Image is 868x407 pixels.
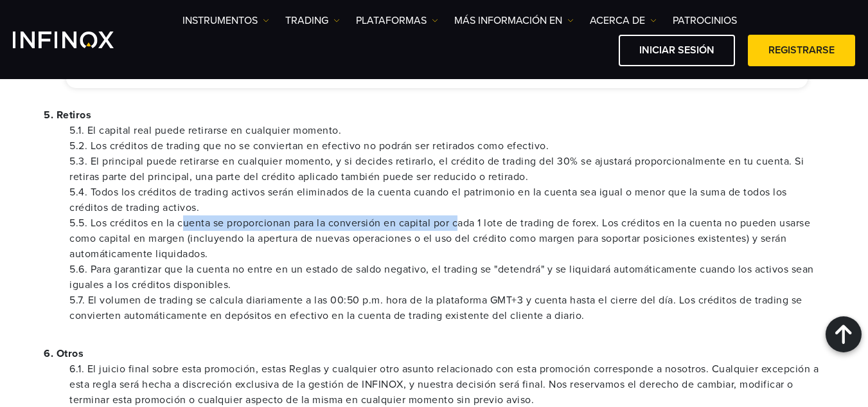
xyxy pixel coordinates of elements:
[69,138,824,154] li: 5.2. Los créditos de trading que no se conviertan en efectivo no podrán ser retirados como efectivo.
[454,13,574,28] a: Más información en
[69,185,824,215] li: 5.4. Todos los créditos de trading activos serán eliminados de la cuenta cuando el patrimonio en ...
[356,13,438,28] a: PLATAFORMAS
[13,32,144,48] a: INFINOX Logo
[590,13,657,28] a: ACERCA DE
[69,215,824,262] li: 5.5. Los créditos en la cuenta se proporcionan para la conversión en capital por cada 1 lote de t...
[748,35,855,66] a: Registrarse
[44,346,824,361] p: 6. Otros
[673,13,737,28] a: Patrocinios
[69,262,824,293] li: 5.6. Para garantizar que la cuenta no entre en un estado de saldo negativo, el trading se "detend...
[69,123,824,138] li: 5.1. El capital real puede retirarse en cualquier momento.
[44,107,824,123] p: 5. Retiros
[285,13,340,28] a: TRADING
[69,293,824,323] li: 5.7. El volumen de trading se calcula diariamente a las 00:50 p.m. hora de la plataforma GMT+3 y ...
[182,13,269,28] a: Instrumentos
[619,35,735,66] a: Iniciar sesión
[69,154,824,185] li: 5.3. El principal puede retirarse en cualquier momento, y si decides retirarlo, el crédito de tra...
